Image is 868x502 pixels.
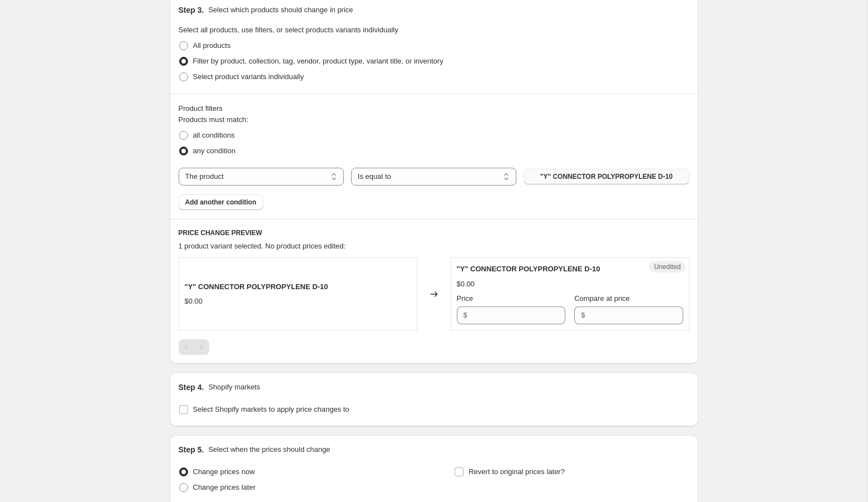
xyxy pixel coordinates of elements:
span: Change prices now [193,467,255,476]
button: "Y" CONNECTOR POLYPROPYLENE D-10 [524,169,689,184]
nav: Pagination [179,339,209,355]
span: Select all products, use filters, or select products variants individually [179,26,398,34]
span: Select Shopify markets to apply price changes to [193,405,349,413]
span: Change prices later [193,483,256,491]
span: Add another condition [185,198,257,207]
span: Select product variants individually [193,72,304,81]
span: any condition [193,147,236,155]
span: $ [463,311,467,319]
div: Product filters [179,103,689,114]
div: $0.00 [185,296,203,307]
h6: PRICE CHANGE PREVIEW [179,228,689,237]
span: Filter by product, collection, tag, vendor, product type, variant title, or inventory [193,57,443,65]
button: Add another condition [179,194,263,210]
span: 1 product variant selected. No product prices edited: [179,242,346,250]
h2: Step 4. [179,382,204,393]
h2: Step 5. [179,444,204,455]
div: $0.00 [457,279,475,290]
p: Shopify markets [208,382,260,393]
p: Select which products should change in price [208,4,353,16]
span: $ [581,311,585,319]
span: "Y" CONNECTOR POLYPROPYLENE D-10 [540,172,673,181]
span: Compare at price [574,294,630,303]
h2: Step 3. [179,4,204,16]
span: "Y" CONNECTOR POLYPROPYLENE D-10 [457,265,600,273]
span: Price [457,294,474,303]
span: Products must match: [179,115,249,124]
span: all conditions [193,131,235,139]
p: Select when the prices should change [208,444,330,455]
span: "Y" CONNECTOR POLYPROPYLENE D-10 [185,282,328,291]
span: Unedited [654,262,680,271]
span: All products [193,41,231,50]
span: Revert to original prices later? [468,467,565,476]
